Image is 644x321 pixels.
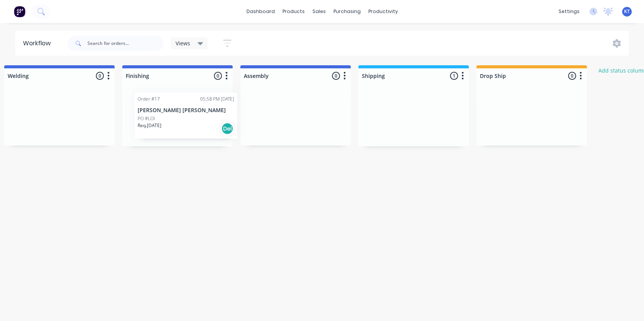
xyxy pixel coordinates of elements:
div: settings [555,6,583,17]
input: Enter column name… [126,72,201,80]
div: productivity [365,6,402,17]
div: products [279,6,309,17]
input: Search for orders... [87,36,163,51]
div: Workflow [23,39,54,48]
span: 0 [214,72,222,80]
a: dashboard [243,6,279,17]
div: sales [309,6,330,17]
div: purchasing [330,6,365,17]
input: Enter column name… [244,72,319,80]
span: KT [624,8,630,15]
input: Enter column name… [8,72,83,80]
span: 0 [568,72,576,80]
span: Views [176,39,190,47]
span: 0 [96,72,104,80]
span: 0 [332,72,340,80]
img: Factory [14,6,25,17]
span: 1 [450,72,458,80]
input: Enter column name… [480,72,555,80]
input: Enter column name… [362,72,437,80]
